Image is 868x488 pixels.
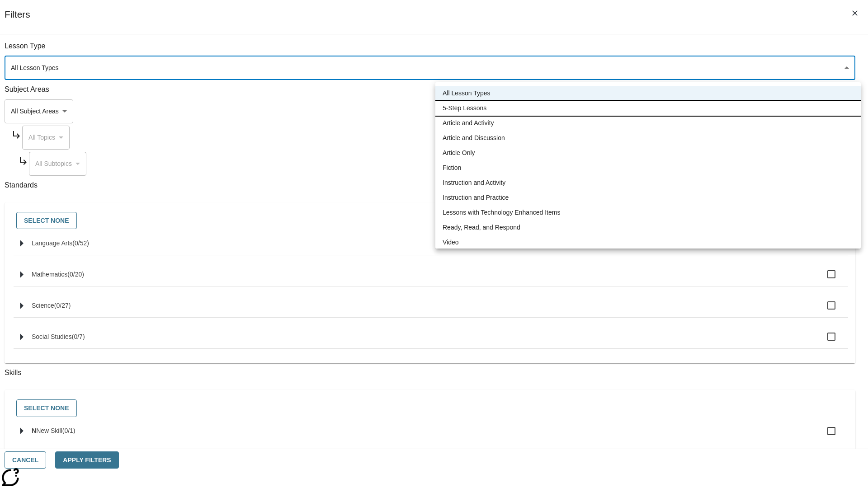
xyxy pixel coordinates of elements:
li: Article and Activity [435,116,861,131]
li: Ready, Read, and Respond [435,220,861,235]
li: Article and Discussion [435,131,861,145]
li: Instruction and Practice [435,190,861,205]
li: 5-Step Lessons [435,101,861,116]
li: Fiction [435,160,861,175]
ul: Select a lesson type [435,82,861,253]
li: Video [435,235,861,250]
li: Instruction and Activity [435,175,861,190]
li: Lessons with Technology Enhanced Items [435,205,861,220]
li: All Lesson Types [435,86,861,101]
li: Article Only [435,145,861,160]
